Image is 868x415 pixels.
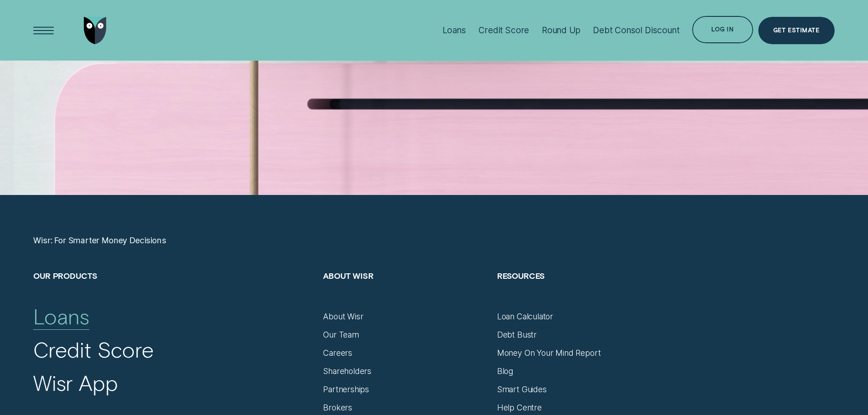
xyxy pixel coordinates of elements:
a: Partnerships [323,384,369,395]
a: Debt Bustr [497,330,537,340]
a: Wisr: For Smarter Money Decisions [33,236,166,246]
a: Money On Your Mind Report [497,348,601,358]
div: Loans [442,25,466,36]
a: Blog [497,366,513,376]
a: Our Team [323,330,359,340]
a: Loans [33,303,89,330]
div: Credit Score [478,25,529,36]
a: Loan Calculator [497,312,553,322]
a: Help Centre [497,403,542,413]
h2: Resources [497,271,661,312]
a: Shareholders [323,366,371,376]
img: Wisr [84,17,107,44]
a: About Wisr [323,312,363,322]
a: Wisr App [33,370,118,396]
a: Get Estimate [758,17,835,44]
a: Smart Guides [497,384,547,395]
div: Round Up [542,25,580,36]
button: Log in [692,16,753,43]
h2: About Wisr [323,271,487,312]
button: Open Menu [30,17,57,44]
a: Credit Score [33,337,154,363]
div: Debt Consol Discount [593,25,679,36]
a: Careers [323,348,352,358]
h2: Our Products [33,271,313,312]
a: Brokers [323,403,352,413]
